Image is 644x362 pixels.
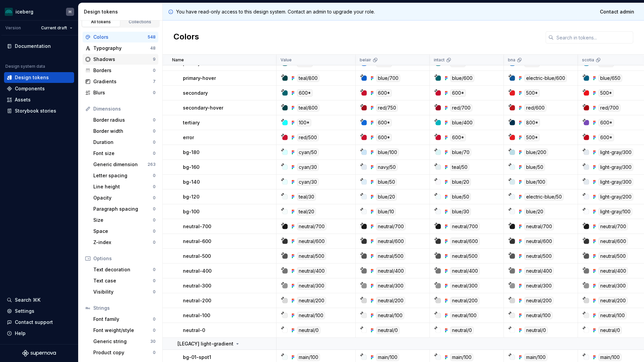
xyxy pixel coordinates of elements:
a: Blurs0 [83,87,158,98]
div: blue/10 [376,208,396,215]
div: Space [93,228,153,235]
div: neutral/300 [599,282,627,290]
p: neutral-400 [183,268,212,274]
div: 9 [153,57,156,62]
div: neutral/100 [297,312,325,319]
div: red/700 [450,104,472,112]
span: Contact admin [600,8,634,15]
div: electric-blue/50 [524,193,563,201]
div: neutral/600 [599,238,628,245]
div: cyan/50 [297,149,319,156]
div: Border width [93,128,153,134]
a: Generic string30 [91,336,158,347]
a: Settings [4,306,74,316]
p: bg-160 [183,164,199,171]
div: neutral/700 [599,223,628,230]
a: Typography48 [83,43,158,54]
div: Opacity [93,194,153,201]
div: neutral/600 [376,238,406,245]
p: error [183,134,194,141]
div: light-gray/200 [599,193,633,201]
input: Search in tokens... [554,31,633,43]
a: Paragraph spacing0 [91,204,158,214]
div: blue/600 [450,74,474,82]
div: blue/20 [524,208,545,215]
div: 548 [148,34,156,40]
div: neutral/0 [376,327,399,334]
div: neutral/200 [297,297,326,304]
div: Shadows [93,56,153,63]
div: light-gray/300 [599,178,633,186]
div: 0 [153,350,156,355]
div: 0 [153,267,156,272]
p: primary-hover [183,75,216,82]
div: blue/70 [450,149,471,156]
div: neutral/400 [599,267,628,275]
div: teal/50 [450,163,469,171]
a: Text decoration0 [91,264,158,275]
div: neutral/600 [297,238,326,245]
p: bg-180 [183,149,199,156]
div: 0 [153,229,156,234]
div: neutral/100 [524,312,552,319]
p: bg-100 [183,208,199,215]
div: neutral/200 [599,297,627,304]
div: teal/800 [297,104,319,112]
a: Components [4,83,74,94]
div: Paragraph spacing [93,206,153,212]
div: blue/20 [450,178,471,186]
div: red/700 [599,104,620,112]
div: neutral/0 [450,327,474,334]
div: 0 [153,278,156,283]
a: Design tokens [4,72,74,83]
div: Colors [93,34,148,40]
div: 0 [153,128,156,134]
div: neutral/500 [450,252,479,260]
div: Product copy [93,349,153,356]
a: Assets [4,94,74,105]
div: Typography [93,45,150,52]
div: Font weight/style [93,327,153,334]
a: Space0 [91,226,158,237]
p: Value [281,57,292,63]
a: Font size0 [91,148,158,159]
div: neutral/300 [376,282,405,290]
p: neutral-200 [183,297,211,304]
div: Borders [93,67,153,74]
div: Design tokens [15,74,49,81]
p: scotia [582,57,594,63]
div: Text decoration [93,266,153,273]
div: main/100 [524,354,547,361]
a: Z-index0 [91,237,158,248]
div: Version [5,25,21,31]
div: Visibility [93,289,153,295]
div: Line height [93,183,153,190]
div: main/100 [297,354,320,361]
div: Gradients [93,78,153,85]
div: red/600 [524,104,546,112]
div: blue/30 [450,208,471,215]
div: neutral/0 [297,327,320,334]
div: Help [15,330,26,337]
svg: Supernova Logo [22,350,56,357]
div: 48 [150,46,156,51]
div: 0 [153,68,156,73]
p: belair [360,57,371,63]
div: light-gray/300 [599,163,633,171]
div: neutral/700 [524,223,554,230]
a: Generic dimension263 [91,159,158,170]
div: neutral/600 [524,238,554,245]
div: neutral/400 [297,267,326,275]
div: teal/30 [297,193,316,201]
div: blue/650 [599,74,622,82]
p: You have read-only access to this design system. Contact an admin to upgrade your role. [176,8,375,15]
a: Borders0 [83,65,158,76]
div: Duration [93,139,153,146]
button: Current draft [38,23,75,33]
div: neutral/200 [376,297,405,304]
a: Letter spacing0 [91,170,158,181]
div: main/100 [599,354,621,361]
div: neutral/500 [376,252,405,260]
div: 0 [153,195,156,201]
div: neutral/700 [297,223,326,230]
